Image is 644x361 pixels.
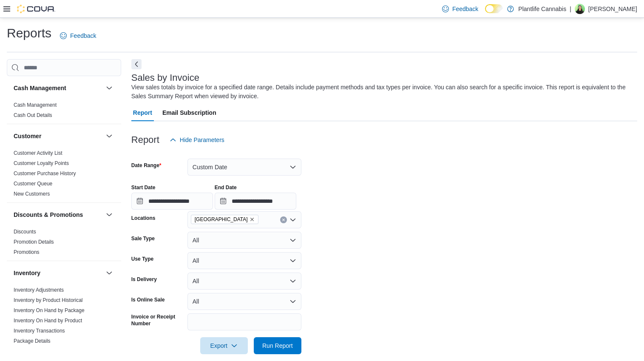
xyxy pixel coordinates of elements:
span: Cash Out Details [14,112,52,119]
label: Is Online Sale [131,296,165,303]
span: Cash Management [14,102,57,108]
input: Press the down key to open a popover containing a calendar. [215,193,296,210]
h3: Report [131,135,159,145]
h3: Cash Management [14,84,66,92]
span: Inventory Transactions [14,327,65,334]
a: Promotions [14,249,40,255]
button: All [187,232,301,249]
a: Inventory by Product Historical [14,297,83,303]
span: Customer Loyalty Points [14,160,69,167]
button: Clear input [280,216,287,223]
button: Export [200,337,248,354]
span: Inventory On Hand by Product [14,317,82,324]
button: Discounts & Promotions [104,210,114,220]
label: End Date [215,184,237,191]
button: Hide Parameters [166,131,228,148]
button: All [187,252,301,269]
a: Customer Activity List [14,150,62,156]
span: Run Report [262,341,293,350]
label: Locations [131,215,156,222]
span: [GEOGRAPHIC_DATA] [195,215,248,224]
label: Use Type [131,256,153,262]
a: Promotion Details [14,239,54,245]
button: All [187,293,301,310]
div: View sales totals by invoice for a specified date range. Details include payment methods and tax ... [131,83,633,101]
span: Inventory On Hand by Package [14,307,85,314]
button: All [187,273,301,290]
a: Customer Purchase History [14,171,76,176]
a: Inventory Transactions [14,328,65,334]
input: Dark Mode [485,4,503,13]
button: Customer [104,131,114,141]
span: Customer Purchase History [14,170,76,177]
h3: Discounts & Promotions [14,210,83,219]
a: Discounts [14,229,36,235]
a: Inventory On Hand by Product [14,318,82,324]
button: Inventory [104,268,114,278]
a: Feedback [57,27,99,44]
span: Customer Activity List [14,150,62,156]
a: New Customers [14,191,50,197]
span: Inventory Adjustments [14,287,64,293]
button: Next [131,59,142,69]
p: [PERSON_NAME] [588,4,637,14]
span: Promotion Details [14,239,54,245]
button: Cash Management [104,83,114,93]
p: | [570,4,571,14]
span: Discounts [14,228,36,235]
span: Export [205,337,243,354]
div: Discounts & Promotions [7,227,121,261]
label: Sale Type [131,235,155,242]
a: Inventory Adjustments [14,287,64,293]
span: New Customers [14,190,50,197]
p: Plantlife Cannabis [518,4,566,14]
label: Invoice or Receipt Number [131,313,184,327]
span: Feedback [452,5,478,13]
label: Date Range [131,162,162,169]
button: Run Report [254,337,301,354]
div: Cash Management [7,100,121,124]
label: Is Delivery [131,276,157,283]
img: Cova [17,5,55,13]
a: Feedback [439,0,482,17]
a: Package Details [14,338,51,344]
a: Cash Out Details [14,112,52,118]
span: Inventory by Product Historical [14,297,83,304]
span: Feedback [70,31,96,40]
span: Spruce Grove [191,215,258,224]
div: Jim Stevenson [575,4,585,14]
a: Customer Queue [14,181,52,187]
span: Hide Parameters [180,136,224,144]
button: Discounts & Promotions [14,210,102,219]
span: Customer Queue [14,180,52,187]
button: Cash Management [14,84,102,92]
button: Open list of options [289,216,296,223]
span: Report [133,104,152,121]
button: Custom Date [187,159,301,176]
label: Start Date [131,184,156,191]
span: Promotions [14,249,40,256]
h3: Customer [14,132,41,140]
div: Customer [7,148,121,202]
h3: Sales by Invoice [131,73,199,83]
button: Customer [14,132,102,140]
input: Press the down key to open a popover containing a calendar. [131,193,213,210]
button: Inventory [14,269,102,277]
button: Remove Spruce Grove from selection in this group [250,217,255,222]
span: Dark Mode [485,13,485,14]
h1: Reports [7,25,51,42]
a: Customer Loyalty Points [14,160,69,166]
h3: Inventory [14,269,40,277]
a: Cash Management [14,102,57,108]
span: Email Subscription [162,104,216,121]
a: Inventory On Hand by Package [14,307,85,313]
span: Package Details [14,338,51,344]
